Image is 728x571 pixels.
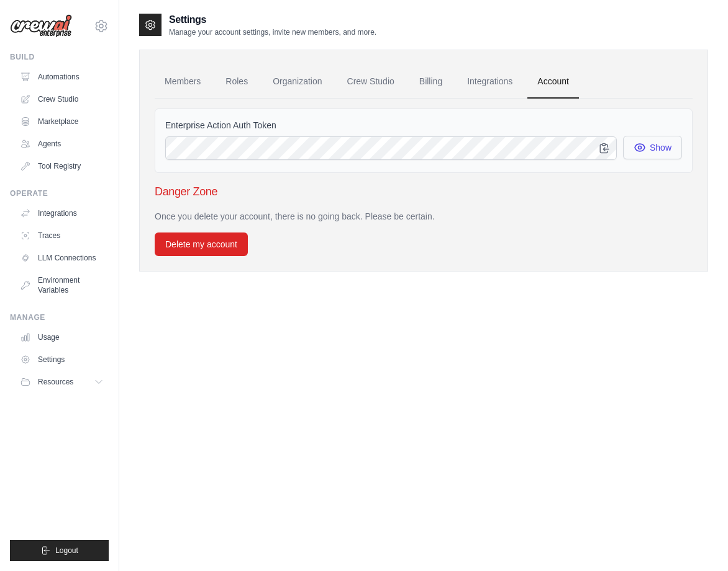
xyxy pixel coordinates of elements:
h2: Settings [169,12,376,27]
button: Logout [10,540,109,561]
a: Tool Registry [15,156,109,176]
a: Roles [216,65,258,99]
p: Manage your account settings, invite new members, and more. [169,27,376,37]
a: Automations [15,67,109,87]
button: Show [623,136,682,159]
a: Settings [15,350,109,370]
a: Integrations [15,203,109,223]
div: Manage [10,312,109,322]
button: Resources [15,372,109,392]
a: Crew Studio [15,89,109,109]
h3: Danger Zone [155,183,693,200]
a: Billing [409,65,452,99]
a: Agents [15,134,109,154]
span: Resources [38,377,73,387]
a: Members [155,65,211,99]
a: Integrations [457,65,522,99]
label: Enterprise Action Auth Token [165,119,682,131]
a: Environment Variables [15,270,109,300]
a: Organization [263,65,332,99]
a: Marketplace [15,112,109,131]
div: Build [10,52,109,62]
a: Usage [15,327,109,347]
a: LLM Connections [15,248,109,268]
a: Traces [15,226,109,246]
a: Crew Studio [337,65,404,99]
a: Account [527,65,579,99]
img: Logo [10,14,72,38]
div: Operate [10,188,109,198]
p: Once you delete your account, there is no going back. Please be certain. [155,210,693,223]
span: Logout [55,546,78,556]
button: Delete my account [155,232,248,256]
